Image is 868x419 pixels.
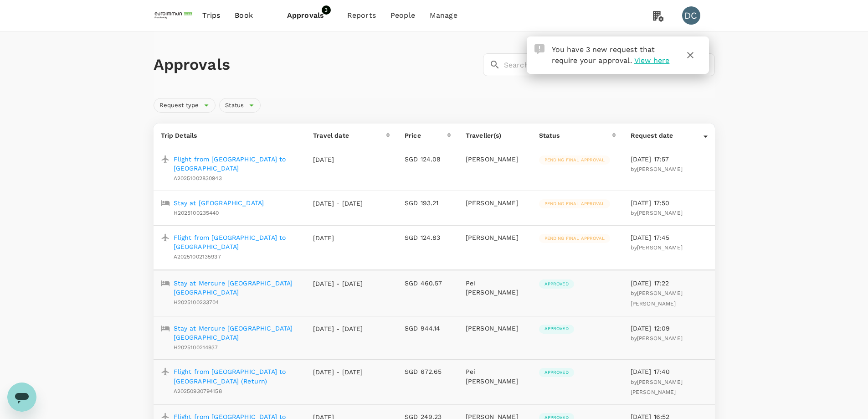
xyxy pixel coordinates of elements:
[466,367,524,385] p: Pei [PERSON_NAME]
[631,290,683,307] span: [PERSON_NAME] [PERSON_NAME]
[405,324,451,333] p: SGD 944.14
[539,131,612,140] div: Status
[466,198,524,207] p: [PERSON_NAME]
[539,281,574,287] span: Approved
[347,10,376,21] span: Reports
[174,233,299,251] a: Flight from [GEOGRAPHIC_DATA] to [GEOGRAPHIC_DATA]
[539,201,610,207] span: Pending final approval
[7,383,36,412] iframe: Button to launch messaging window
[174,279,299,297] a: Stay at Mercure [GEOGRAPHIC_DATA] [GEOGRAPHIC_DATA]
[631,367,708,376] p: [DATE] 17:40
[313,279,363,288] p: [DATE] - [DATE]
[154,98,216,113] div: Request type
[552,45,655,65] span: You have 3 new request that require your approval.
[682,6,700,25] div: DC
[313,233,363,243] p: [DATE]
[174,324,299,342] a: Stay at Mercure [GEOGRAPHIC_DATA] [GEOGRAPHIC_DATA]
[174,175,222,181] span: A20251002830943
[405,198,451,207] p: SGD 193.21
[174,198,264,207] a: Stay at [GEOGRAPHIC_DATA]
[220,101,249,110] span: Status
[405,131,447,140] div: Price
[466,279,524,297] p: Pei [PERSON_NAME]
[405,367,451,376] p: SGD 672.65
[202,10,220,21] span: Trips
[313,324,363,333] p: [DATE] - [DATE]
[390,10,415,21] span: People
[174,299,219,305] span: H2025100233704
[174,367,299,385] a: Flight from [GEOGRAPHIC_DATA] to [GEOGRAPHIC_DATA] (Return)
[631,131,704,140] div: Request date
[637,210,683,216] span: [PERSON_NAME]
[631,210,683,216] span: by
[631,324,708,333] p: [DATE] 12:09
[631,335,683,341] span: by
[637,335,683,341] span: [PERSON_NAME]
[631,198,708,207] p: [DATE] 17:50
[161,131,299,140] p: Trip Details
[313,155,363,164] p: [DATE]
[631,379,683,396] span: [PERSON_NAME] [PERSON_NAME]
[154,5,195,26] img: EUROIMMUN (South East Asia) Pte. Ltd.
[631,155,708,164] p: [DATE] 17:57
[322,5,331,15] span: 3
[466,131,524,140] p: Traveller(s)
[634,56,669,65] span: View here
[631,166,683,172] span: by
[631,279,708,288] p: [DATE] 17:22
[534,44,544,54] img: Approval Request
[154,55,479,74] h1: Approvals
[154,101,205,110] span: Request type
[637,244,683,251] span: [PERSON_NAME]
[466,233,524,242] p: [PERSON_NAME]
[466,324,524,333] p: [PERSON_NAME]
[631,244,683,251] span: by
[539,369,574,376] span: Approved
[631,233,708,242] p: [DATE] 17:45
[287,10,333,21] span: Approvals
[637,166,683,172] span: [PERSON_NAME]
[430,10,457,21] span: Manage
[539,326,574,332] span: Approved
[174,253,221,260] span: A20251002135937
[631,379,683,396] span: by
[405,279,451,288] p: SGD 460.57
[539,235,610,242] span: Pending final approval
[539,157,610,163] span: Pending final approval
[313,199,363,208] p: [DATE] - [DATE]
[174,344,218,351] span: H2025100214937
[405,155,451,164] p: SGD 124.08
[219,98,261,113] div: Status
[313,131,386,140] div: Travel date
[174,210,219,216] span: H2025100235440
[466,155,524,164] p: [PERSON_NAME]
[174,155,299,173] a: Flight from [GEOGRAPHIC_DATA] to [GEOGRAPHIC_DATA]
[504,53,715,76] input: Search by travellers, trips, or destination
[174,388,222,394] span: A20250930794158
[631,290,683,307] span: by
[405,233,451,242] p: SGD 124.83
[313,367,363,377] p: [DATE] - [DATE]
[235,10,253,21] span: Book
